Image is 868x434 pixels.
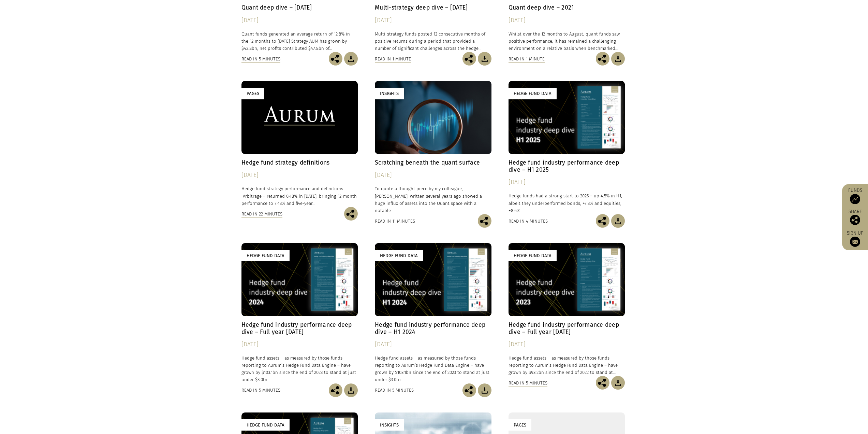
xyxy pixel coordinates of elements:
[375,250,423,261] div: Hedge Fund Data
[241,88,264,99] div: Pages
[611,214,625,228] img: Download Article
[241,170,358,180] div: [DATE]
[375,170,491,180] div: [DATE]
[241,321,358,336] h4: Hedge fund industry performance deep dive – Full year [DATE]
[375,185,491,214] p: To quote a thought piece by my colleague, [PERSON_NAME], written several years ago showed a huge ...
[509,243,625,376] a: Hedge Fund Data Hedge fund industry performance deep dive – Full year [DATE] [DATE] Hedge fund as...
[375,88,404,99] div: Insights
[375,16,491,25] div: [DATE]
[850,237,860,247] img: Sign up to our newsletter
[509,340,625,349] div: [DATE]
[375,55,411,63] div: Read in 1 minute
[241,30,358,52] p: Quant funds generated an average return of 12.8% in the 12 months to [DATE] Strategy AUM has grow...
[509,321,625,336] h4: Hedge fund industry performance deep dive – Full year [DATE]
[241,4,358,11] h4: Quant deep dive – [DATE]
[850,215,860,225] img: Share this post
[509,192,625,214] p: Hedge funds had a strong start to 2025 – up 4.5% in H1, albeit they underperformed bonds, +7.3% a...
[596,214,609,228] img: Share this post
[509,30,625,52] p: Whilst over the 12 months to August, quant funds saw positive performance, it has remained a chal...
[509,16,625,25] div: [DATE]
[845,209,865,225] div: Share
[509,159,625,173] h4: Hedge fund industry performance deep dive – H1 2025
[375,81,491,214] a: Insights Scratching beneath the quant surface [DATE] To quote a thought piece by my colleague, [P...
[845,230,865,247] a: Sign up
[509,55,545,63] div: Read in 1 minute
[845,187,865,204] a: Funds
[509,354,625,376] p: Hedge fund assets – as measured by those funds reporting to Aurum’s Hedge Fund Data Engine – have...
[241,340,358,349] div: [DATE]
[611,52,625,66] img: Download Article
[241,387,280,394] div: Read in 5 minutes
[509,250,557,261] div: Hedge Fund Data
[478,383,491,397] img: Download Article
[509,81,625,214] a: Hedge Fund Data Hedge fund industry performance deep dive – H1 2025 [DATE] Hedge funds had a stro...
[462,383,476,397] img: Share this post
[509,218,548,225] div: Read in 4 minutes
[462,52,476,66] img: Share this post
[375,243,491,383] a: Hedge Fund Data Hedge fund industry performance deep dive – H1 2024 [DATE] Hedge fund assets – as...
[241,81,358,207] a: Pages Hedge fund strategy definitions [DATE] Hedge fund strategy performance and definitions Arbi...
[375,218,415,225] div: Read in 11 minutes
[478,214,491,228] img: Share this post
[375,159,491,166] h4: Scratching beneath the quant surface
[241,354,358,383] p: Hedge fund assets – as measured by those funds reporting to Aurum’s Hedge Fund Data Engine – have...
[375,30,491,52] p: Multi-strategy funds posted 12 consecutive months of positive returns during a period that provid...
[241,16,358,25] div: [DATE]
[509,419,531,431] div: Pages
[329,383,342,397] img: Share this post
[241,210,282,218] div: Read in 22 minutes
[596,376,609,390] img: Share this post
[509,88,557,99] div: Hedge Fund Data
[509,379,547,387] div: Read in 5 minutes
[344,207,358,221] img: Share this post
[375,354,491,383] p: Hedge fund assets – as measured by those funds reporting to Aurum’s Hedge Fund Data Engine – have...
[611,376,625,390] img: Download Article
[375,387,414,394] div: Read in 5 minutes
[241,419,290,431] div: Hedge Fund Data
[850,194,860,204] img: Access Funds
[344,383,358,397] img: Download Article
[375,4,491,11] h4: Multi-strategy deep dive – [DATE]
[509,178,625,187] div: [DATE]
[241,159,358,166] h4: Hedge fund strategy definitions
[596,52,609,66] img: Share this post
[241,55,280,63] div: Read in 5 minutes
[241,243,358,383] a: Hedge Fund Data Hedge fund industry performance deep dive – Full year [DATE] [DATE] Hedge fund as...
[375,340,491,349] div: [DATE]
[241,250,290,261] div: Hedge Fund Data
[344,52,358,66] img: Download Article
[375,419,404,431] div: Insights
[375,321,491,336] h4: Hedge fund industry performance deep dive – H1 2024
[329,52,342,66] img: Share this post
[509,4,625,11] h4: Quant deep dive – 2021
[241,185,358,207] p: Hedge fund strategy performance and definitions Arbitrage – returned 0.48% in [DATE], bringing 12...
[478,52,491,66] img: Download Article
